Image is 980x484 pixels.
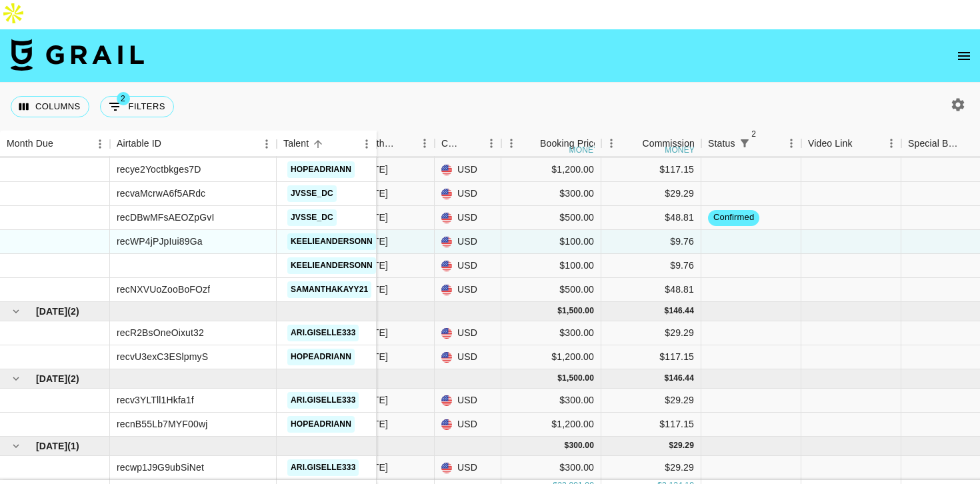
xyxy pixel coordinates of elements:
div: Currency [441,131,463,157]
div: $48.81 [601,278,701,302]
div: USD [435,278,501,302]
div: recDBwMFsAEOZpGvI [117,211,214,224]
button: hide children [7,302,25,321]
div: $ [557,305,562,317]
div: $ [665,373,669,384]
div: Month Due [358,131,396,157]
a: ari.giselle333 [287,325,359,341]
button: Menu [501,133,521,153]
div: Airtable ID [110,131,277,157]
span: 2 [747,127,761,141]
button: Sort [396,134,415,153]
div: $29.29 [601,321,701,345]
div: $48.81 [601,206,701,230]
button: hide children [7,369,25,388]
div: Status [708,131,735,157]
div: money [569,146,599,154]
div: USD [435,345,501,369]
div: $117.15 [601,413,701,437]
a: hopeadriann [287,349,355,365]
div: USD [435,321,501,345]
a: ari.giselle333 [287,459,359,476]
div: recye2Yoctbkges7D [117,163,201,176]
div: Currency [435,131,501,157]
div: recR2BsOneOixut32 [117,326,204,339]
div: $29.29 [601,182,701,206]
div: 2 active filters [735,134,754,153]
div: $500.00 [501,278,601,302]
a: keelieandersonn [287,257,376,274]
div: $1,200.00 [501,345,601,369]
span: ( 1 ) [67,439,79,453]
div: Talent [283,131,309,157]
a: keelieandersonn [287,233,376,250]
div: $117.15 [601,158,701,182]
div: Commission [642,131,695,157]
button: Sort [53,135,72,153]
img: Grail Talent [11,39,144,71]
button: Sort [521,134,540,153]
div: recwp1J9G9ubSiNet [117,461,204,474]
button: Sort [309,135,327,153]
div: $300.00 [501,389,601,413]
div: recvaMcrwA6f5ARdc [117,187,205,200]
button: Sort [754,134,773,153]
a: hopeadriann [287,416,355,433]
div: USD [435,389,501,413]
div: $ [665,305,669,317]
button: Menu [781,133,801,153]
div: money [665,146,695,154]
div: USD [435,230,501,254]
div: $1,200.00 [501,158,601,182]
div: USD [435,158,501,182]
button: Select columns [11,96,89,117]
span: [DATE] [36,372,67,385]
div: $300.00 [501,456,601,480]
div: 1,500.00 [562,373,594,384]
div: USD [435,182,501,206]
div: recWP4jPJpIui89Ga [117,235,203,248]
button: Sort [161,135,180,153]
div: Airtable ID [117,131,161,157]
div: USD [435,254,501,278]
span: 2 [117,92,130,105]
div: Video Link [801,131,901,157]
div: 146.44 [669,373,694,384]
div: Talent [277,131,377,157]
div: $ [565,440,569,451]
div: $9.76 [601,254,701,278]
div: 1,500.00 [562,305,594,317]
button: Show filters [735,134,754,153]
div: recv3YLTll1Hkfa1f [117,393,194,407]
span: ( 2 ) [67,372,79,385]
button: open drawer [951,43,977,69]
button: Menu [481,133,501,153]
div: $500.00 [501,206,601,230]
button: Sort [853,134,871,153]
div: Booking Price [540,131,599,157]
a: hopeadriann [287,161,355,178]
div: $ [557,373,562,384]
a: samanthakayy21 [287,281,371,298]
div: Month Due [351,131,435,157]
div: recvU3exC3ESlpmyS [117,350,208,363]
div: Status [701,131,801,157]
div: 300.00 [569,440,594,451]
button: Menu [357,134,377,154]
div: $1,200.00 [501,413,601,437]
div: 29.29 [673,440,694,451]
div: $300.00 [501,321,601,345]
button: Menu [881,133,901,153]
button: Sort [623,134,642,153]
div: recNXVUoZooBoFOzf [117,283,210,296]
div: $117.15 [601,345,701,369]
span: [DATE] [36,305,67,318]
div: $29.29 [601,456,701,480]
div: $300.00 [501,182,601,206]
a: ari.giselle333 [287,392,359,409]
button: Menu [257,134,277,154]
button: Show filters [100,96,174,117]
div: recnB55Lb7MYF00wj [117,417,207,431]
div: $9.76 [601,230,701,254]
div: $ [669,440,673,451]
